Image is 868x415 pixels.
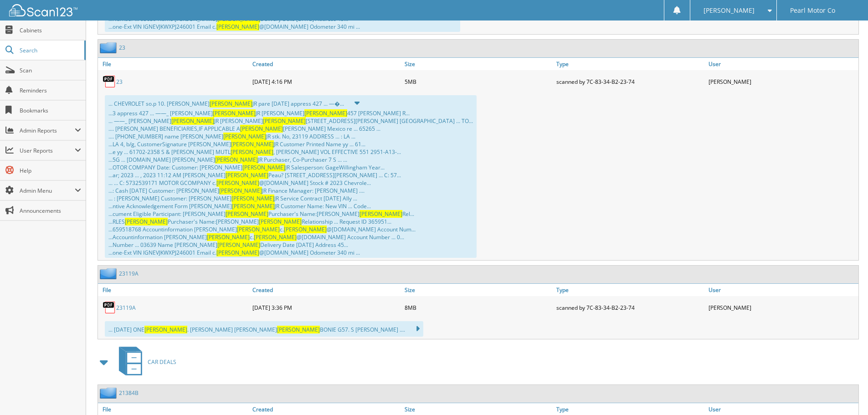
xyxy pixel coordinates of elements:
[226,171,268,179] span: [PERSON_NAME]
[217,241,260,249] span: [PERSON_NAME]
[250,284,402,296] a: Created
[98,58,250,70] a: File
[100,268,119,279] img: folder2.png
[20,46,80,54] span: Search
[232,202,275,210] span: [PERSON_NAME]
[554,72,706,91] div: scanned by 7C-83-34-B2-23-74
[226,210,268,218] span: [PERSON_NAME]
[119,270,139,277] a: 23119A
[240,125,283,133] span: [PERSON_NAME]
[119,389,139,397] a: 21384B
[402,284,555,296] a: Size
[231,195,274,202] span: [PERSON_NAME]
[219,187,262,195] span: [PERSON_NAME]
[216,179,259,187] span: [PERSON_NAME]
[706,298,858,317] div: [PERSON_NAME]
[171,117,214,125] span: [PERSON_NAME]
[402,72,555,91] div: 5MB
[554,58,706,70] a: Type
[144,326,187,333] span: [PERSON_NAME]
[20,187,75,195] span: Admin Menu
[231,140,274,148] span: [PERSON_NAME]
[237,225,280,233] span: [PERSON_NAME]
[277,326,320,333] span: [PERSON_NAME]
[706,72,858,91] div: [PERSON_NAME]
[216,249,259,256] span: [PERSON_NAME]
[250,72,402,91] div: [DATE] 4:16 PM
[20,67,81,74] span: Scan
[125,218,168,225] span: [PERSON_NAME]
[103,75,116,88] img: PDF.png
[20,147,75,154] span: User Reports
[242,164,285,171] span: [PERSON_NAME]
[148,358,176,366] span: CAR DEALS
[116,304,136,312] a: 23119A
[822,371,868,415] iframe: Chat Widget
[360,210,402,218] span: [PERSON_NAME]
[207,233,250,241] span: [PERSON_NAME]
[259,218,302,225] span: [PERSON_NAME]
[98,284,250,296] a: File
[704,8,755,13] span: [PERSON_NAME]
[20,107,81,114] span: Bookmarks
[254,233,297,241] span: [PERSON_NAME]
[103,301,116,314] img: PDF.png
[116,78,123,86] a: 23
[250,58,402,70] a: Created
[20,207,81,215] span: Announcements
[108,109,473,256] div: ...3 appress 427 ... ——_ [PERSON_NAME] JR [PERSON_NAME] 457 [PERSON_NAME] R... ... ——_ [PERSON_NA...
[210,100,252,108] span: [PERSON_NAME]
[554,284,706,296] a: Type
[20,87,81,94] span: Reminders
[100,387,119,399] img: folder2.png
[20,127,75,134] span: Admin Reports
[554,298,706,317] div: scanned by 7C-83-34-B2-23-74
[402,58,555,70] a: Size
[284,225,327,233] span: [PERSON_NAME]
[100,42,119,53] img: folder2.png
[105,321,423,337] div: ... [DATE] ONE . [PERSON_NAME] [PERSON_NAME] BONIE G57. S [PERSON_NAME] ....
[105,95,477,258] div: ... CHEVROLET so.p 10. [PERSON_NAME] JR pare [DATE] appress 427 ... —�...
[231,148,273,156] span: [PERSON_NAME]
[402,298,555,317] div: 8MB
[250,298,402,317] div: [DATE] 3:36 PM
[9,4,77,16] img: scan123-logo-white.svg
[119,44,125,51] a: 23
[304,109,347,117] span: [PERSON_NAME]
[20,26,81,34] span: Cabinets
[706,58,858,70] a: User
[706,284,858,296] a: User
[215,156,258,164] span: [PERSON_NAME]
[213,109,256,117] span: [PERSON_NAME]
[263,117,306,125] span: [PERSON_NAME]
[223,133,266,140] span: [PERSON_NAME]
[216,23,259,31] span: [PERSON_NAME]
[790,8,835,13] span: Pearl Motor Co
[20,167,81,174] span: Help
[113,344,176,380] a: CAR DEALS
